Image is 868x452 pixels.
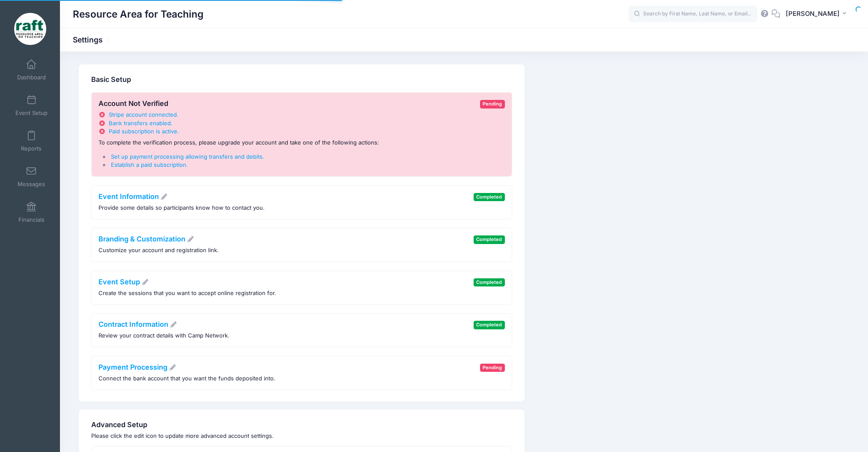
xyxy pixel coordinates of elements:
a: Dashboard [11,55,52,85]
h4: Advanced Setup [91,421,512,429]
a: Messages [11,162,52,192]
h4: Account Not Verified [98,99,379,108]
span: Pending [480,100,505,108]
a: Establish a paid subscription. [110,161,188,168]
span: Pending [480,364,505,372]
a: Paid subscription is active. [98,128,179,135]
span: Stripe account connected [109,111,177,118]
span: Completed [474,193,505,201]
span: [PERSON_NAME] [786,9,840,18]
a: Stripe account connected. [98,111,179,118]
span: Establish a paid subscription [111,161,186,168]
a: Set up payment processing allowing transfers and debits. [110,153,264,160]
span: Financials [18,216,45,223]
a: Branding & Customization [98,235,194,243]
p: To complete the verification process, please upgrade your account and take one of the following a... [98,139,379,147]
a: Reports [11,126,52,156]
input: Search by First Name, Last Name, or Email... [629,6,757,23]
button: [PERSON_NAME] [780,4,855,24]
a: Payment Processing [98,363,176,371]
a: Event Setup [11,90,52,121]
span: Completed [474,278,505,286]
h4: Basic Setup [91,75,512,84]
a: Bank transfers enabled. [98,120,173,127]
h1: Settings [73,35,110,44]
span: Event Setup [15,109,48,117]
p: Provide some details so participants know how to contact you. [98,204,265,212]
h1: Resource Area for Teaching [73,4,203,24]
span: Reports [21,145,42,152]
a: Contract Information [98,320,177,328]
span: Messages [18,181,45,188]
span: Set up payment processing allowing transfers and debits [111,153,262,160]
span: Completed [474,321,505,329]
span: Dashboard [17,74,46,81]
img: Resource Area for Teaching [14,13,46,45]
p: Create the sessions that you want to accept online registration for. [98,289,276,298]
a: Event Setup [98,277,149,286]
p: Review your contract details with Camp Network. [98,331,230,340]
p: Customize your account and registration link. [98,246,219,255]
span: Completed [474,235,505,244]
p: Please click the edit icon to update more advanced account settings. [91,432,512,440]
span: Paid subscription is active [109,128,177,135]
a: Financials [11,197,52,227]
a: Event Information [98,192,168,201]
span: Bank transfers enabled [109,120,171,127]
p: Connect the bank account that you want the funds deposited into. [98,374,275,383]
